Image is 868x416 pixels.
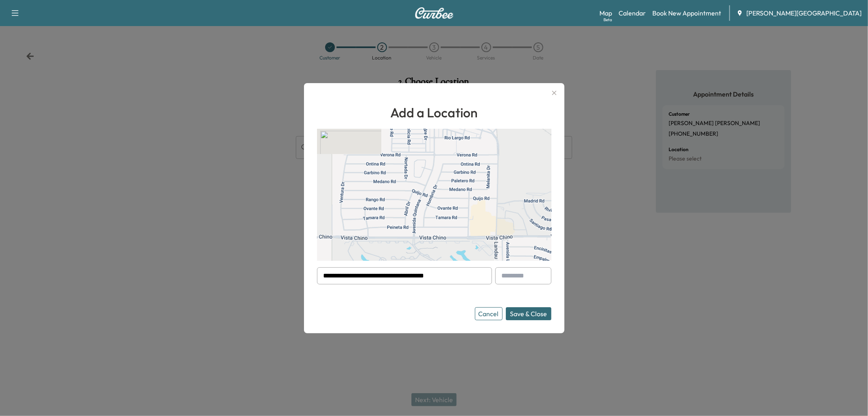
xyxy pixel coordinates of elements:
button: Cancel [475,307,503,320]
img: Curbee Logo [415,7,454,19]
a: Book New Appointment [652,8,721,18]
h1: Add a Location [317,103,551,122]
div: Beta [603,17,612,23]
span: [PERSON_NAME][GEOGRAPHIC_DATA] [746,8,861,18]
button: Save & Close [506,307,551,320]
a: MapBeta [599,8,612,18]
a: Calendar [619,8,646,18]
